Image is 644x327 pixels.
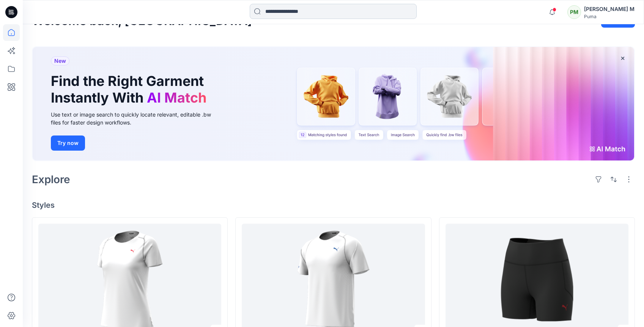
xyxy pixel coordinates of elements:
[567,5,581,19] div: PM
[51,111,222,126] div: Use text or image search to quickly locate relevant, editable .bw files for faster design workflows.
[584,5,635,14] div: [PERSON_NAME] M
[147,89,206,106] span: AI Match
[54,56,66,65] span: New
[51,135,85,151] button: Try now
[32,201,635,210] h4: Styles
[32,173,70,185] h2: Explore
[51,73,210,106] h1: Find the Right Garment Instantly With
[584,14,635,19] div: Puma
